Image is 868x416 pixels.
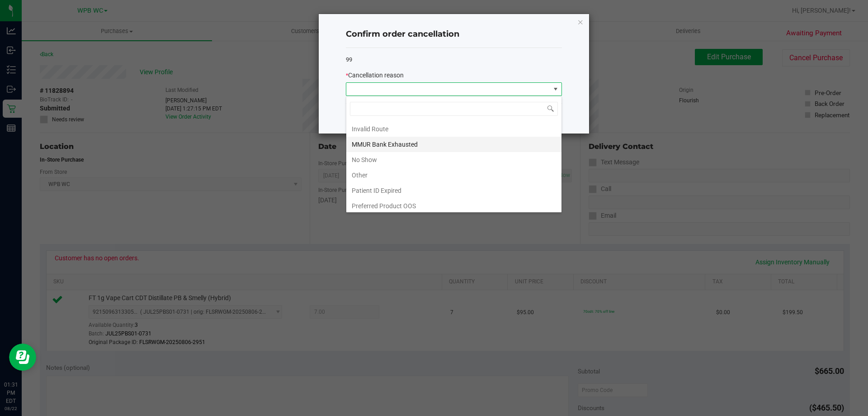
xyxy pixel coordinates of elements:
iframe: Resource center [9,344,36,371]
li: Patient ID Expired [346,183,561,198]
li: Invalid Route [346,121,561,137]
li: Preferred Product OOS [346,198,561,214]
li: MMUR Bank Exhausted [346,137,561,152]
li: Other [346,167,561,183]
span: 99 [346,56,352,63]
span: Cancellation reason [348,72,404,79]
li: No Show [346,152,561,167]
h4: Confirm order cancellation [346,29,562,40]
button: Close [577,16,584,27]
